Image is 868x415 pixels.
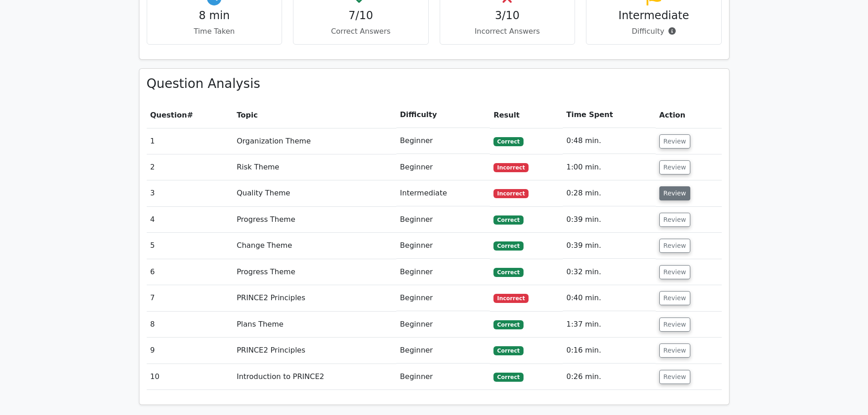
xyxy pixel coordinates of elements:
h4: 8 min [154,9,275,22]
td: 4 [147,207,233,233]
span: Incorrect [493,294,529,303]
td: 9 [147,338,233,364]
button: Review [659,134,690,149]
td: 8 [147,312,233,338]
button: Review [659,239,690,253]
td: 0:32 min. [563,259,656,285]
td: Beginner [396,154,490,180]
button: Review [659,160,690,174]
span: Correct [493,346,523,355]
td: Organization Theme [233,128,396,154]
h4: Intermediate [594,9,714,22]
td: 0:26 min. [563,364,656,390]
th: Action [656,102,722,128]
td: Change Theme [233,233,396,259]
th: Topic [233,102,396,128]
td: Progress Theme [233,207,396,233]
p: Correct Answers [301,26,421,37]
button: Review [659,370,690,384]
td: 10 [147,364,233,390]
td: 5 [147,233,233,259]
span: Incorrect [493,189,529,198]
button: Review [659,343,690,358]
td: Introduction to PRINCE2 [233,364,396,390]
p: Difficulty [594,26,714,37]
td: 0:16 min. [563,338,656,364]
th: Result [490,102,563,128]
td: 0:28 min. [563,180,656,206]
td: Intermediate [396,180,490,206]
td: Beginner [396,364,490,390]
td: 1:37 min. [563,312,656,338]
td: Beginner [396,233,490,259]
td: Progress Theme [233,259,396,285]
td: Beginner [396,207,490,233]
h4: 7/10 [301,9,421,22]
span: Correct [493,137,523,146]
span: Correct [493,215,523,225]
span: Incorrect [493,163,529,172]
button: Review [659,318,690,332]
td: Plans Theme [233,312,396,338]
td: PRINCE2 Principles [233,285,396,311]
button: Review [659,291,690,305]
td: Beginner [396,285,490,311]
td: Beginner [396,128,490,154]
td: Beginner [396,259,490,285]
td: 0:48 min. [563,128,656,154]
span: Question [150,111,187,119]
td: Risk Theme [233,154,396,180]
td: 7 [147,285,233,311]
button: Review [659,265,690,279]
h3: Question Analysis [147,76,722,92]
td: 0:39 min. [563,207,656,233]
h4: 3/10 [447,9,568,22]
td: 1 [147,128,233,154]
button: Review [659,213,690,227]
td: Quality Theme [233,180,396,206]
th: # [147,102,233,128]
td: 6 [147,259,233,285]
span: Correct [493,268,523,277]
td: Beginner [396,338,490,364]
td: 2 [147,154,233,180]
span: Correct [493,373,523,382]
button: Review [659,186,690,200]
th: Difficulty [396,102,490,128]
td: 1:00 min. [563,154,656,180]
td: 3 [147,180,233,206]
span: Correct [493,320,523,329]
td: PRINCE2 Principles [233,338,396,364]
p: Time Taken [154,26,275,37]
td: Beginner [396,312,490,338]
td: 0:39 min. [563,233,656,259]
p: Incorrect Answers [447,26,568,37]
span: Correct [493,241,523,251]
td: 0:40 min. [563,285,656,311]
th: Time Spent [563,102,656,128]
